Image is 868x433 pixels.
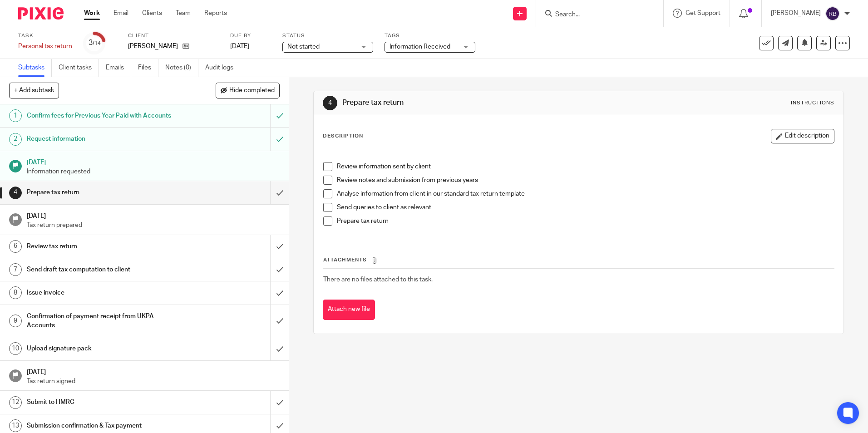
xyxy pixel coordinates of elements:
[18,42,72,51] div: Personal tax return
[18,59,52,77] a: Subtasks
[27,186,183,199] h1: Prepare tax return
[9,315,22,327] div: 9
[337,189,833,198] p: Analyse information from client in our standard tax return template
[230,32,271,39] label: Due by
[9,419,22,432] div: 13
[686,10,720,16] span: Get Support
[176,9,191,18] a: Team
[27,221,280,230] p: Tax return prepared
[323,276,433,283] span: There are no files attached to this task.
[230,43,249,49] span: [DATE]
[216,83,280,98] button: Hide completed
[337,162,833,171] p: Review information sent by client
[27,167,280,176] p: Information requested
[113,9,128,18] a: Email
[93,41,101,46] small: /14
[89,38,101,48] div: 3
[138,59,158,77] a: Files
[337,203,833,212] p: Send queries to client as relevant
[825,6,840,21] img: svg%3E
[9,263,22,276] div: 7
[18,32,72,39] label: Task
[282,32,373,39] label: Status
[342,98,598,108] h1: Prepare tax return
[9,342,22,355] div: 10
[27,263,183,276] h1: Send draft tax computation to client
[9,133,22,146] div: 2
[27,132,183,146] h1: Request information
[9,396,22,409] div: 12
[337,216,833,226] p: Prepare tax return
[287,44,320,50] span: Not started
[27,377,280,386] p: Tax return signed
[27,286,183,300] h1: Issue invoice
[27,156,280,167] h1: [DATE]
[27,419,183,433] h1: Submission confirmation & Tax payment
[204,9,227,18] a: Reports
[84,9,100,18] a: Work
[771,129,834,143] button: Edit description
[323,133,363,140] p: Description
[27,310,183,333] h1: Confirmation of payment receipt from UKPA Accounts
[18,7,64,20] img: Pixie
[323,257,367,262] span: Attachments
[59,59,99,77] a: Client tasks
[205,59,240,77] a: Audit logs
[128,32,219,39] label: Client
[337,176,833,185] p: Review notes and submission from previous years
[9,109,22,122] div: 1
[142,9,162,18] a: Clients
[385,32,475,39] label: Tags
[323,96,337,110] div: 4
[771,9,821,18] p: [PERSON_NAME]
[27,365,280,377] h1: [DATE]
[27,342,183,355] h1: Upload signature pack
[554,11,636,19] input: Search
[9,187,22,199] div: 4
[165,59,198,77] a: Notes (0)
[323,300,375,320] button: Attach new file
[27,209,280,221] h1: [DATE]
[106,59,131,77] a: Emails
[9,83,59,98] button: + Add subtask
[9,240,22,253] div: 6
[27,395,183,409] h1: Submit to HMRC
[128,42,178,51] p: [PERSON_NAME]
[9,286,22,299] div: 8
[229,87,275,94] span: Hide completed
[390,44,450,50] span: Information Received
[27,240,183,253] h1: Review tax return
[27,109,183,123] h1: Confirm fees for Previous Year Paid with Accounts
[791,99,834,107] div: Instructions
